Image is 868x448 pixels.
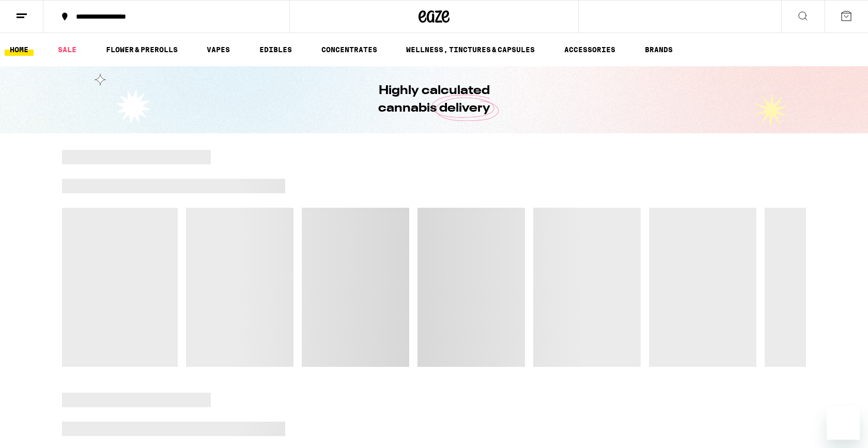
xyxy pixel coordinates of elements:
a: BRANDS [640,43,678,56]
h1: Highly calculated cannabis delivery [349,82,519,117]
a: HOME [5,43,34,56]
iframe: Button to launch messaging window [827,407,860,440]
a: FLOWER & PREROLLS [101,43,183,56]
a: SALE [53,43,82,56]
a: VAPES [202,43,235,56]
a: EDIBLES [254,43,297,56]
a: ACCESSORIES [559,43,621,56]
a: CONCENTRATES [316,43,382,56]
a: WELLNESS, TINCTURES & CAPSULES [401,43,540,56]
